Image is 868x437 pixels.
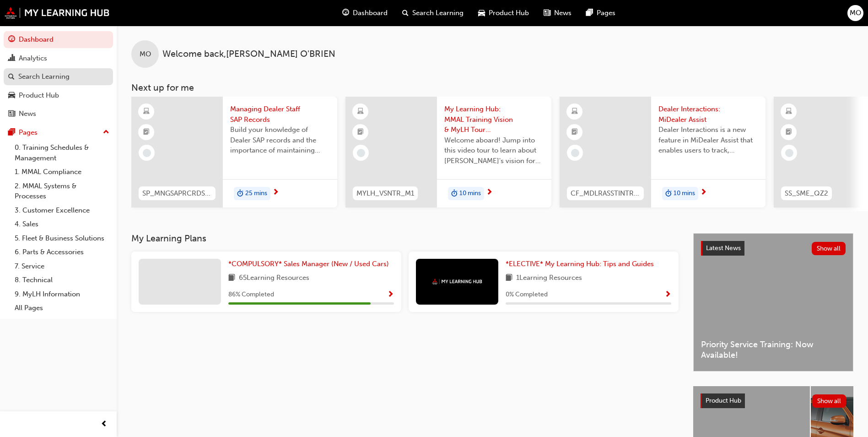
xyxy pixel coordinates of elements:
span: *ELECTIVE* My Learning Hub: Tips and Guides [506,260,654,268]
span: news-icon [544,7,550,19]
span: MO [850,8,861,18]
span: car-icon [478,7,485,19]
a: MYLH_VSNTR_M1My Learning Hub: MMAL Training Vision & MyLH Tour (Elective)Welcome aboard! Jump int... [345,97,551,208]
span: learningResourceType_ELEARNING-icon [143,106,150,118]
span: CF_MDLRASSTINTRCTNS_M [571,188,640,199]
button: Show all [812,394,846,408]
span: next-icon [700,189,707,197]
a: Product Hub [4,87,113,104]
a: Product HubShow all [701,393,846,408]
span: 86 % Completed [228,290,274,300]
span: booktick-icon [571,126,578,138]
span: search-icon [402,7,409,19]
span: 10 mins [674,188,695,199]
div: Search Learning [18,71,70,82]
a: SP_MNGSAPRCRDS_M1Managing Dealer Staff SAP RecordsBuild your knowledge of Dealer SAP records and ... [131,97,337,208]
span: news-icon [8,110,15,118]
span: next-icon [486,189,493,197]
a: Dashboard [4,31,113,48]
span: pages-icon [586,7,593,19]
a: pages-iconPages [579,4,623,22]
span: Welcome aboard! Jump into this video tour to learn about [PERSON_NAME]'s vision for your learning... [444,135,544,166]
button: Show all [812,242,846,255]
a: 3. Customer Excellence [11,203,113,218]
a: car-iconProduct Hub [471,4,536,22]
span: pages-icon [8,129,15,137]
a: 9. MyLH Information [11,287,113,301]
span: MO [140,49,151,60]
a: Latest NewsShow all [701,241,846,256]
h3: Next up for me [117,82,868,93]
span: next-icon [272,189,279,197]
span: learningRecordVerb_NONE-icon [785,149,793,157]
span: 0 % Completed [506,290,548,300]
span: Dashboard [353,8,388,18]
div: Pages [19,127,38,138]
a: 5. Fleet & Business Solutions [11,231,113,246]
a: *ELECTIVE* My Learning Hub: Tips and Guides [506,259,658,269]
a: 4. Sales [11,217,113,231]
span: Dealer Interactions is a new feature in MiDealer Assist that enables users to track, manage, and ... [658,125,758,156]
span: Managing Dealer Staff SAP Records [230,104,330,125]
div: News [19,109,36,119]
span: guage-icon [8,36,15,44]
span: Search Learning [412,8,464,18]
span: Product Hub [489,8,529,18]
a: guage-iconDashboard [335,4,395,22]
span: booktick-icon [143,126,150,138]
span: learningResourceType_ELEARNING-icon [786,106,792,118]
a: 8. Technical [11,273,113,287]
img: mmal [432,279,482,284]
span: learningRecordVerb_NONE-icon [571,149,579,157]
button: DashboardAnalyticsSearch LearningProduct HubNews [4,29,113,124]
a: Latest NewsShow allPriority Service Training: Now Available! [693,233,853,371]
a: CF_MDLRASSTINTRCTNS_MDealer Interactions: MiDealer AssistDealer Interactions is a new feature in ... [560,97,766,208]
a: 1. MMAL Compliance [11,165,113,179]
span: booktick-icon [357,126,364,138]
span: Pages [597,8,615,18]
div: Analytics [19,53,47,64]
span: learningResourceType_ELEARNING-icon [357,106,364,118]
span: search-icon [8,73,15,81]
span: SS_SME_QZ2 [785,188,828,199]
span: Product Hub [706,397,741,404]
span: 65 Learning Resources [239,273,309,284]
span: learningRecordVerb_NONE-icon [143,149,151,157]
span: MYLH_VSNTR_M1 [356,188,414,199]
span: Welcome back , [PERSON_NAME] O'BRIEN [162,49,335,60]
button: MO [847,5,863,21]
span: Show Progress [387,291,394,299]
span: 10 mins [459,188,481,199]
button: Pages [4,124,113,141]
span: My Learning Hub: MMAL Training Vision & MyLH Tour (Elective) [444,104,544,135]
span: book-icon [228,273,235,284]
span: 25 mins [245,188,267,199]
a: 2. MMAL Systems & Processes [11,179,113,203]
a: News [4,105,113,122]
a: 0. Training Schedules & Management [11,141,113,165]
span: Latest News [706,244,741,252]
span: Build your knowledge of Dealer SAP records and the importance of maintaining your staff records i... [230,125,330,156]
span: book-icon [506,273,512,284]
span: learningResourceType_ELEARNING-icon [571,106,578,118]
span: Priority Service Training: Now Available! [701,339,846,360]
span: up-icon [103,126,109,138]
span: *COMPULSORY* Sales Manager (New / Used Cars) [228,260,389,268]
button: Show Progress [664,289,671,300]
a: news-iconNews [536,4,579,22]
span: 1 Learning Resources [516,273,582,284]
span: duration-icon [665,188,672,200]
span: learningRecordVerb_NONE-icon [357,149,365,157]
span: booktick-icon [786,126,792,138]
span: Dealer Interactions: MiDealer Assist [658,104,758,125]
span: Show Progress [664,291,671,299]
button: Show Progress [387,289,394,300]
h3: My Learning Plans [131,233,679,244]
span: car-icon [8,92,15,100]
a: Search Learning [4,68,113,85]
span: News [554,8,571,18]
span: prev-icon [101,419,108,430]
span: chart-icon [8,55,15,63]
a: Analytics [4,50,113,67]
